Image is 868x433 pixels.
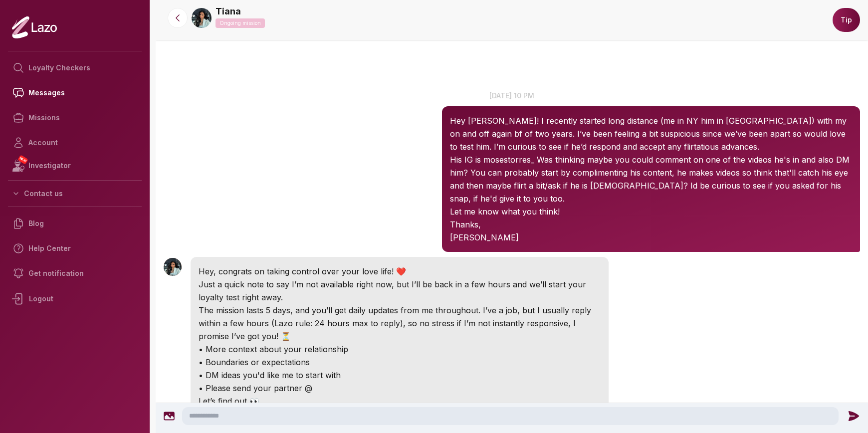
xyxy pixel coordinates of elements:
a: Blog [8,211,142,236]
p: Let me know what you think! [450,205,852,218]
a: Messages [8,80,142,105]
p: Hey [PERSON_NAME]! I recently started long distance (me in NY him in [GEOGRAPHIC_DATA]) with my o... [450,114,852,153]
a: Missions [8,105,142,130]
button: Tip [833,8,860,32]
p: [PERSON_NAME] [450,231,852,244]
p: • DM ideas you'd like me to start with [199,369,601,382]
a: Tiana [216,4,241,18]
img: 965c8d02-bbfb-4138-aebc-492468125be5 [192,8,212,28]
span: NEW [17,155,28,165]
div: Logout [8,286,142,312]
a: Loyalty Checkers [8,55,142,80]
button: Contact us [8,185,142,203]
p: Just a quick note to say I’m not available right now, but I’ll be back in a few hours and we’ll s... [199,278,601,304]
a: Account [8,130,142,155]
a: Get notification [8,261,142,286]
p: His IG is mosestorres_ Was thinking maybe you could comment on one of the videos he's in and also... [450,153,852,205]
p: The mission lasts 5 days, and you’ll get daily updates from me throughout. I’ve a job, but I usua... [199,304,601,343]
p: Let’s find out 👀 [199,395,601,408]
p: • Please send your partner @ [199,382,601,395]
p: Thanks, [450,218,852,231]
p: • Boundaries or expectations [199,356,601,369]
img: User avatar [164,258,182,276]
a: Help Center [8,236,142,261]
p: Hey, congrats on taking control over your love life! ❤️ [199,265,601,278]
p: Ongoing mission [216,18,265,28]
p: [DATE] 10 pm [156,90,868,101]
p: • More context about your relationship [199,343,601,356]
a: NEWInvestigator [8,155,142,176]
